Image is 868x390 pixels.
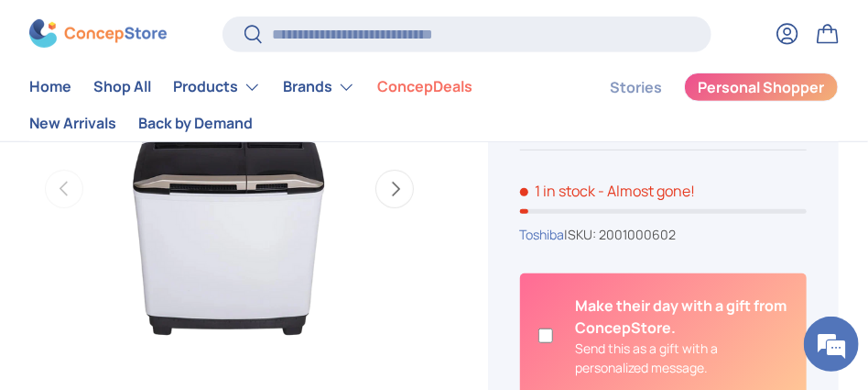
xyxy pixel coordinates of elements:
[566,69,839,141] nav: Secondary
[575,295,792,377] div: Is this a gift?
[29,70,71,106] a: Home
[93,70,151,106] a: Shop All
[520,181,596,201] span: 1 in stock
[538,325,554,347] input: Is this a gift?
[699,81,825,95] span: Personal Shopper
[29,20,167,49] img: ConcepStore
[684,72,839,102] a: Personal Shopper
[599,181,696,201] p: - Almost gone!
[569,226,597,243] span: SKU:
[600,226,677,243] span: 2001000602
[138,106,253,141] a: Back by Demand
[610,70,662,106] a: Stories
[29,69,566,141] nav: Primary
[272,69,366,106] summary: Brands
[565,226,677,243] span: |
[377,70,472,106] a: ConcepDeals
[162,69,272,106] summary: Products
[520,226,565,243] a: Toshiba
[29,106,116,141] a: New Arrivals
